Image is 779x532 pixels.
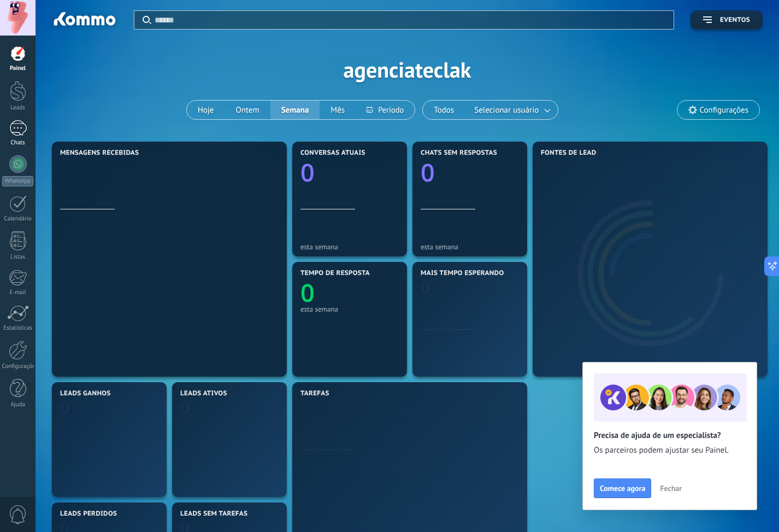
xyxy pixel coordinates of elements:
[421,243,519,251] div: esta semana
[2,139,34,147] div: Chats
[720,16,750,24] span: Eventos
[594,445,746,456] span: Os parceiros podem ajustar seu Painel.
[660,484,682,492] span: Fechar
[180,397,190,418] text: 0
[225,101,270,119] button: Ontem
[700,106,748,115] span: Configurações
[60,397,69,418] text: 0
[594,478,651,498] button: Comece agora
[594,430,746,441] h2: Precisa de ajuda de um especialista?
[2,215,34,223] div: Calendário
[270,101,320,119] button: Semana
[2,289,34,296] div: E-mail
[421,270,504,277] span: Mais tempo esperando
[300,270,370,277] span: Tempo de resposta
[465,101,558,119] button: Selecionar usuário
[300,276,315,309] text: 0
[421,149,497,157] span: Chats sem respostas
[423,101,465,119] button: Todos
[600,484,645,492] span: Comece agora
[691,10,763,30] button: Eventos
[2,104,34,112] div: Leads
[300,156,315,189] text: 0
[655,480,687,496] button: Fechar
[472,103,541,118] span: Selecionar usuário
[541,149,597,157] span: Fontes de lead
[300,305,399,313] div: esta semana
[300,390,329,397] span: Tarefas
[2,325,34,332] div: Estatísticas
[2,363,34,370] div: Configurações
[2,65,34,72] div: Painel
[180,390,227,397] span: Leads ativos
[320,101,356,119] button: Mês
[300,149,365,157] span: Conversas atuais
[180,510,247,518] span: Leads sem tarefas
[421,277,430,298] text: 0
[187,101,225,119] button: Hoje
[60,149,139,157] span: Mensagens recebidas
[60,510,117,518] span: Leads perdidos
[356,101,415,119] button: Período
[421,156,435,189] text: 0
[300,243,399,251] div: esta semana
[2,401,34,408] div: Ajuda
[2,176,33,186] div: WhatsApp
[60,390,111,397] span: Leads ganhos
[2,254,34,261] div: Listas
